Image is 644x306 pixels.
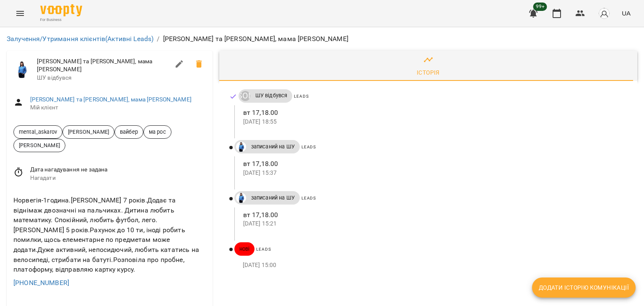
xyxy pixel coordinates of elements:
span: mental_askarov [14,128,62,136]
p: вт 17,18.00 [243,210,624,220]
button: Menu [10,3,30,23]
span: записаний на ШУ [246,194,300,202]
span: [PERSON_NAME] та [PERSON_NAME], мама [PERSON_NAME] [37,57,169,74]
span: Додати історію комунікації [539,283,629,293]
p: [DATE] 18:55 [243,118,624,126]
a: ДТ [PERSON_NAME] [239,91,250,101]
img: avatar_s.png [598,8,610,19]
img: Дащенко Аня [236,142,246,152]
span: Дата нагадування не задана [30,166,206,174]
a: Залучення/Утримання клієнтів(Активні Leads) [7,35,153,43]
span: ШУ відбувся [37,74,169,82]
a: [PERSON_NAME] та [PERSON_NAME], мама [PERSON_NAME] [30,96,192,103]
span: Leads [294,94,309,99]
p: [PERSON_NAME] та [PERSON_NAME], мама [PERSON_NAME] [163,34,348,44]
div: ДТ Ірина Микитей [240,91,250,101]
img: Voopty Logo [40,4,82,16]
img: Дащенко Аня [13,61,30,78]
li: / [157,34,159,44]
nav: breadcrumb [7,34,637,44]
span: ма рос [144,128,171,136]
p: вт 17,18.00 [243,159,624,169]
span: [PERSON_NAME] [63,128,114,136]
span: нові [234,245,255,253]
p: вт 17,18.00 [243,108,624,118]
p: [DATE] 15:00 [243,261,624,270]
span: ШУ відбувся [250,92,293,99]
span: For Business [40,17,82,23]
span: Leads [256,247,271,252]
p: [DATE] 15:21 [243,220,624,228]
span: [PERSON_NAME] [14,141,65,149]
a: Дащенко Аня [234,193,246,203]
div: Норвегія-1година.[PERSON_NAME] 7 років.Додає та віднімаж двозначні на пальчиках. Дитина любить ма... [12,194,208,276]
span: записаний на ШУ [246,143,300,150]
a: [PHONE_NUMBER] [13,279,69,287]
button: UA [618,5,634,21]
span: Leads [301,196,316,200]
span: Leads [301,145,316,149]
span: Нагадати [30,174,206,182]
button: Додати історію комунікації [532,277,636,298]
div: Історія [417,67,440,78]
img: Дащенко Аня [236,193,246,203]
span: вайбер [115,128,143,136]
span: 99+ [533,3,547,11]
a: Дащенко Аня [234,142,246,152]
p: [DATE] 15:37 [243,169,624,177]
span: Мій клієнт [30,104,206,112]
span: UA [622,9,631,18]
